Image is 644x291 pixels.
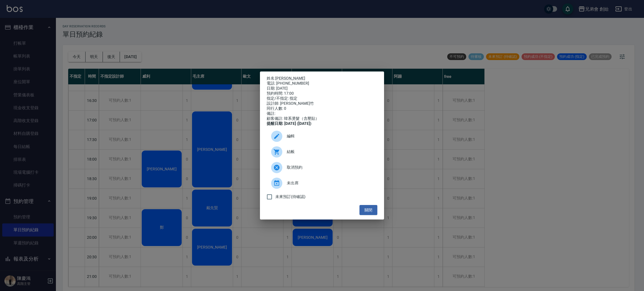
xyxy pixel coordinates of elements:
[287,164,373,170] span: 取消預約
[267,121,377,126] div: 提醒日期: [DATE] ([DATE])
[275,194,306,200] span: 未來預訂(待確認)
[267,96,377,101] div: 指定/不指定: 指定
[267,76,377,81] p: 姓名:
[267,144,377,160] a: 結帳
[267,160,377,175] div: 取消預約
[287,180,373,186] span: 未出席
[267,116,377,121] div: 顧客備註: 韓系燙髮（含壓貼）
[267,106,377,111] div: 同行人數: 0
[287,133,373,139] span: 編輯
[267,81,377,86] div: 電話: [PHONE_NUMBER]
[287,149,373,155] span: 結帳
[267,128,377,144] div: 編輯
[267,175,377,191] div: 未出席
[275,76,305,80] a: [PERSON_NAME]
[267,91,377,96] div: 預約時間: 17:00
[267,111,377,116] div: 備註:
[267,86,377,91] div: 日期: [DATE]
[359,205,377,215] button: 關閉
[267,101,377,106] div: 設計師: [PERSON_NAME]竹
